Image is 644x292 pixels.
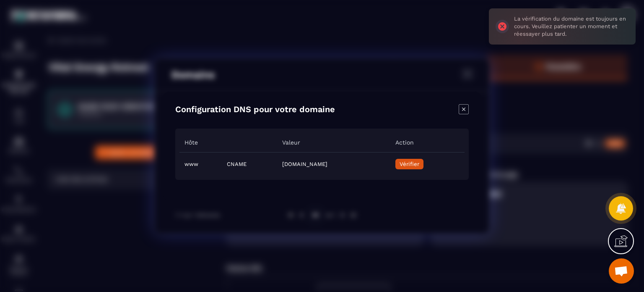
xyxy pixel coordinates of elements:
[390,133,465,153] th: Action
[609,258,634,284] div: Ouvrir le chat
[395,159,423,169] button: Vérifier
[179,133,222,153] th: Hôte
[175,104,335,116] h4: Configuration DNS pour votre domaine
[277,152,390,176] td: [DOMAIN_NAME]
[179,152,222,176] td: www
[400,161,419,167] span: Vérifier
[222,152,277,176] td: CNAME
[459,104,469,116] div: Close modal
[277,133,390,153] th: Valeur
